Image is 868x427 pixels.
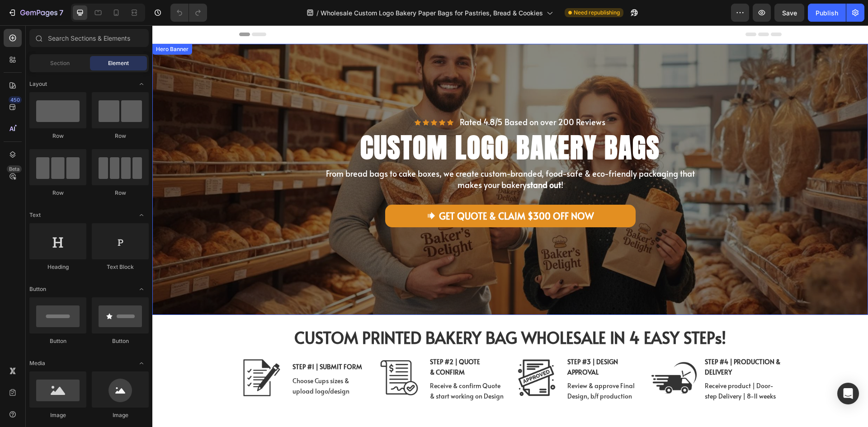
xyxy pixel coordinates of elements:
[499,330,544,375] img: gempages_554882697223209794-e6c0960f-78c0-472c-a3a5-0442d9ae6532.png
[774,4,804,22] button: Save
[29,411,86,419] div: Image
[92,263,149,271] div: Text Block
[233,179,483,202] a: GET QUOTE & CLAIM $300 OFF NOW
[224,330,269,375] img: gempages_554882697223209794-fb1d2325-0b94-4ce8-8ced-750aab26ae73.png
[278,356,351,375] span: Receive & confirm Quote & start working on Design
[29,211,41,219] span: Text
[59,7,63,18] p: 7
[140,337,210,346] strong: STEP #1 | SUBMIT FORM
[29,263,86,271] div: Heading
[208,102,235,143] strong: CU
[9,96,22,103] div: 450
[29,359,45,367] span: Media
[134,77,149,91] span: Toggle open
[140,351,197,370] span: Choose Cups sizes & upload logo/design
[552,356,623,375] span: Receive product | Door-step Delivery | 8-11 weeks
[174,142,542,165] span: From bread bags to cake boxes, we create custom-branded, food-safe & eco-friendly packaging that ...
[92,132,149,140] div: Row
[321,8,543,18] span: Wholesale Custom Logo Bakery Paper Bags for Pastries, Bread & Cookies
[29,132,86,140] div: Row
[782,9,797,17] span: Save
[87,330,132,375] img: gempages_554882697223209794-723e800d-6064-435d-999d-1a1d1d24c7f4.png
[316,8,319,18] span: /
[362,330,407,375] img: gempages_554882697223209794-abe9da32-552d-4466-b210-bbed8421941b.png
[134,356,149,371] span: Toggle open
[29,29,149,47] input: Search Sections & Elements
[29,285,46,293] span: Button
[7,165,22,173] div: Beta
[837,383,859,404] div: Open Intercom Messenger
[307,91,453,102] span: Rated 4.8/5 Based on over 200 Reviews
[134,208,149,222] span: Toggle open
[374,154,409,165] strong: stand out
[170,4,207,22] div: Undo/Redo
[415,332,466,351] strong: STEP #3 | DESIGN APPROVAL
[92,189,149,197] div: Row
[415,356,482,375] span: Review & approve Final Design, b/f production
[152,25,868,427] iframe: Design area
[208,102,508,143] span: STOM LOGO BAKERY BAGS
[29,337,86,345] div: Button
[29,189,86,197] div: Row
[278,332,328,351] strong: STEP #2 | QUOTE & CONFIRM
[92,411,149,419] div: Image
[287,184,442,197] span: GET QUOTE & CLAIM $300 OFF NOW
[808,4,846,22] button: Publish
[92,337,149,345] div: Button
[50,59,70,67] span: Section
[552,332,628,351] strong: STEP #4 | PRODUCTION & DELIVERY
[4,4,67,22] button: 7
[29,80,47,88] span: Layout
[142,301,574,323] strong: CUSTOM PRINTED BAKERY BAG WHOLESALE IN 4 EASY STEPs!
[816,8,838,18] div: Publish
[2,20,38,28] div: Hero Banner
[574,9,620,17] span: Need republishing
[108,59,129,67] span: Element
[134,282,149,296] span: Toggle open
